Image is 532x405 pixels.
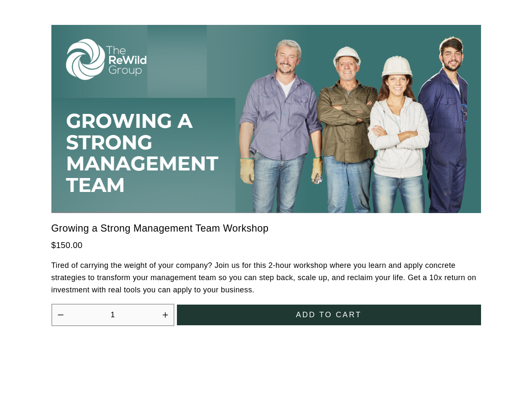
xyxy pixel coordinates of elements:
[51,259,481,296] p: Tired of carrying the weight of your company? Join us for this 2-hour workshop where you learn an...
[51,221,269,236] a: Growing a Strong Management Team Workshop
[51,304,174,327] div: Quantity
[177,305,481,326] button: Add to cart
[51,239,481,252] div: $150.00
[51,25,481,213] img: Growing a Strong Management Team Workshop
[162,311,169,319] button: Increase quantity by 1
[296,310,361,319] span: Add to cart
[57,311,64,319] button: Decrease quantity by 1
